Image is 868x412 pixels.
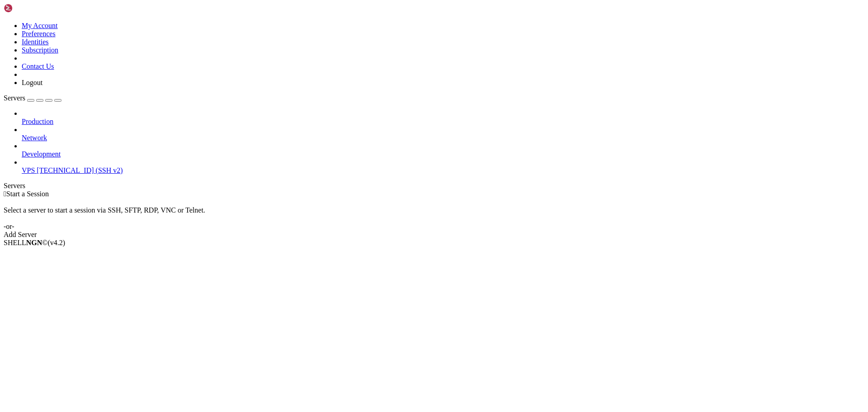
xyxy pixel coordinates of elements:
b: NGN [26,239,42,246]
span: 4.2.0 [48,239,66,246]
div: Select a server to start a session via SSH, SFTP, RDP, VNC or Telnet. -or- [4,198,864,231]
a: Production [22,118,864,126]
a: Contact Us [22,62,54,70]
a: Network [22,134,864,142]
li: Production [22,109,864,126]
a: My Account [22,22,58,29]
span: Start a Session [6,190,49,198]
a: Preferences [22,30,56,38]
a: Servers [4,94,61,102]
a: Logout [22,79,42,86]
span: Network [22,134,47,142]
span: Development [22,150,61,158]
span: SHELL © [4,239,65,246]
div: Servers [4,182,864,190]
span: VPS [22,166,35,174]
div: Add Server [4,231,864,239]
a: Subscription [22,46,58,54]
a: Development [22,150,864,158]
span: Production [22,118,53,125]
li: Network [22,126,864,142]
li: VPS [TECHNICAL_ID] (SSH v2) [22,158,864,175]
a: VPS [TECHNICAL_ID] (SSH v2) [22,166,864,175]
img: Shellngn [4,4,56,13]
a: Identities [22,38,49,46]
span: [TECHNICAL_ID] (SSH v2) [37,166,123,174]
span:  [4,190,6,198]
span: Servers [4,94,25,102]
li: Development [22,142,864,158]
